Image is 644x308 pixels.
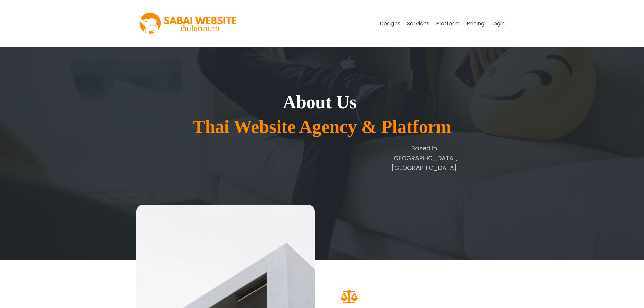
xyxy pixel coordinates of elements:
span: About Us [283,92,357,112]
a: Pricing [463,17,488,30]
a: Designs [376,17,404,30]
a: Platform [433,17,463,30]
span: Thai Website Agency & Platform [193,117,451,137]
span: Based in [GEOGRAPHIC_DATA], [GEOGRAPHIC_DATA] [391,144,457,172]
a: Login [488,17,508,30]
a: Services [404,17,433,30]
img: SabaiWebsite [136,5,240,42]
